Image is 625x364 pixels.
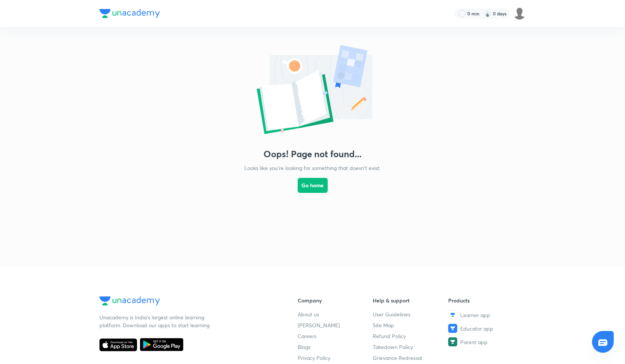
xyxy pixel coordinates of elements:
[448,310,524,319] a: Learner app
[238,42,388,140] img: error
[99,313,212,329] p: Unacademy is India’s largest online learning platform. Download our apps to start learning
[448,324,524,333] a: Educator app
[244,164,381,172] p: Looks like you're looking for something that doesn't exist.
[460,325,493,332] span: Educator app
[448,310,457,319] img: Learner app
[298,310,373,318] a: About us
[298,343,373,351] a: Blogs
[460,338,488,346] span: Parent app
[298,296,373,304] h6: Company
[298,354,373,362] a: Privacy Policy
[448,296,524,304] h6: Products
[298,332,316,340] span: Careers
[484,10,491,17] img: streak
[99,296,274,307] a: Company Logo
[373,321,448,329] a: Site Map
[373,332,448,340] a: Refund Policy
[513,7,526,20] img: Samridhya Pal
[264,149,361,159] h3: Oops! Page not found...
[448,337,457,346] img: Parent app
[460,311,490,319] span: Learner app
[298,178,328,193] button: Go home
[298,321,373,329] a: [PERSON_NAME]
[373,354,448,362] a: Grievance Redressal
[448,324,457,333] img: Educator app
[373,296,448,304] h6: Help & support
[448,337,524,346] a: Parent app
[373,310,448,318] a: User Guidelines
[298,172,328,212] a: Go home
[298,332,373,340] a: Careers
[99,296,160,305] img: Company Logo
[99,9,160,18] img: Company Logo
[373,343,448,351] a: Takedown Policy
